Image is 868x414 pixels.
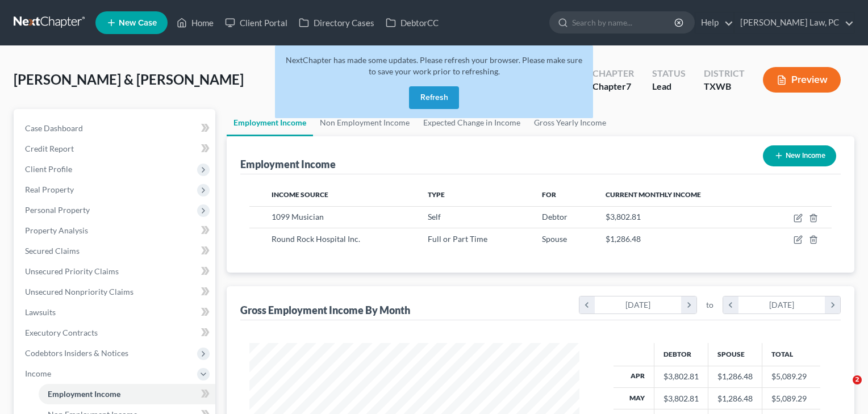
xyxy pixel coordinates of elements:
[25,348,128,358] span: Codebtors Insiders & Notices
[592,80,634,93] div: Chapter
[119,19,157,27] span: New Case
[704,67,745,80] div: District
[829,375,857,403] iframe: Intercom live chat
[663,371,699,382] div: $3,802.81
[614,366,654,387] th: Apr
[25,307,56,317] span: Lawsuits
[39,384,215,404] a: Employment Income
[595,296,682,313] div: [DATE]
[293,12,380,33] a: Directory Cases
[614,387,654,409] th: May
[25,205,90,215] span: Personal Property
[16,118,215,139] a: Case Dashboard
[48,389,120,399] span: Employment Income
[240,303,410,317] div: Gross Employment Income By Month
[16,282,215,302] a: Unsecured Nonpriority Claims
[542,190,556,199] span: For
[652,80,686,93] div: Lead
[579,296,595,313] i: chevron_left
[853,375,862,384] span: 2
[762,343,820,366] th: Total
[240,157,336,171] div: Employment Income
[25,123,83,133] span: Case Dashboard
[16,220,215,241] a: Property Analysis
[695,12,733,33] a: Help
[762,366,820,387] td: $5,089.29
[286,55,582,76] span: NextChapter has made some updates. Please refresh your browser. Please make sure to save your wor...
[272,212,324,221] span: 1099 Musician
[428,234,487,244] span: Full or Part Time
[606,234,641,244] span: $1,286.48
[272,190,328,199] span: Income Source
[717,393,753,404] div: $1,286.48
[380,12,444,33] a: DebtorCC
[428,212,441,221] span: Self
[25,328,98,337] span: Executory Contracts
[16,302,215,323] a: Lawsuits
[542,234,567,244] span: Spouse
[606,190,701,199] span: Current Monthly Income
[25,287,133,296] span: Unsecured Nonpriority Claims
[219,12,293,33] a: Client Portal
[825,296,840,313] i: chevron_right
[763,145,836,166] button: New Income
[16,323,215,343] a: Executory Contracts
[706,299,713,311] span: to
[542,212,567,221] span: Debtor
[654,343,708,366] th: Debtor
[25,185,74,194] span: Real Property
[25,225,88,235] span: Property Analysis
[25,164,72,174] span: Client Profile
[16,261,215,282] a: Unsecured Priority Claims
[16,241,215,261] a: Secured Claims
[704,80,745,93] div: TXWB
[428,190,445,199] span: Type
[227,109,313,136] a: Employment Income
[738,296,825,313] div: [DATE]
[663,393,699,404] div: $3,802.81
[626,81,631,91] span: 7
[762,387,820,409] td: $5,089.29
[272,234,360,244] span: Round Rock Hospital Inc.
[171,12,219,33] a: Home
[409,86,459,109] button: Refresh
[735,12,854,33] a: [PERSON_NAME] Law, PC
[606,212,641,221] span: $3,802.81
[681,296,696,313] i: chevron_right
[652,67,686,80] div: Status
[25,144,74,153] span: Credit Report
[708,343,762,366] th: Spouse
[723,296,738,313] i: chevron_left
[25,369,51,378] span: Income
[763,67,841,93] button: Preview
[25,246,80,256] span: Secured Claims
[592,67,634,80] div: Chapter
[717,371,753,382] div: $1,286.48
[572,12,676,33] input: Search by name...
[25,266,119,276] span: Unsecured Priority Claims
[14,71,244,87] span: [PERSON_NAME] & [PERSON_NAME]
[16,139,215,159] a: Credit Report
